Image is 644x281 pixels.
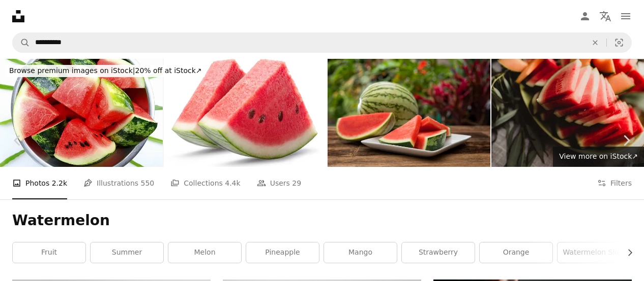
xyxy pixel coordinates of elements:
[91,242,163,263] a: summer
[170,167,240,199] a: Collections 4.4k
[480,242,552,263] a: orange
[168,242,241,263] a: melon
[9,66,135,75] span: Browse premium images on iStock |
[328,59,490,167] img: Watermelon Slice in the Summer
[13,242,85,263] a: fruit
[9,66,202,75] span: 20% off at iStock ↗
[575,6,595,26] a: Log in / Sign up
[246,242,319,263] a: pineapple
[225,178,240,189] span: 4.4k
[595,6,616,26] button: Language
[12,212,632,230] h1: Watermelon
[553,147,644,167] a: View more on iStock↗
[12,10,24,22] a: Home — Unsplash
[558,242,630,263] a: watermelon slice
[607,33,631,52] button: Visual search
[292,178,301,189] span: 29
[164,59,327,167] img: Watermelon triangle slices with seeds isolated on white background. Clipping path.
[616,6,636,26] button: Menu
[621,242,632,263] button: scroll list to the right
[83,167,154,199] a: Illustrations 550
[257,167,302,199] a: Users 29
[597,167,632,199] button: Filters
[402,242,475,263] a: strawberry
[584,33,606,52] button: Clear
[324,242,397,263] a: mango
[141,178,155,189] span: 550
[559,152,638,160] span: View more on iStock ↗
[12,32,632,53] form: Find visuals sitewide
[608,92,644,189] a: Next
[13,33,30,52] button: Search Unsplash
